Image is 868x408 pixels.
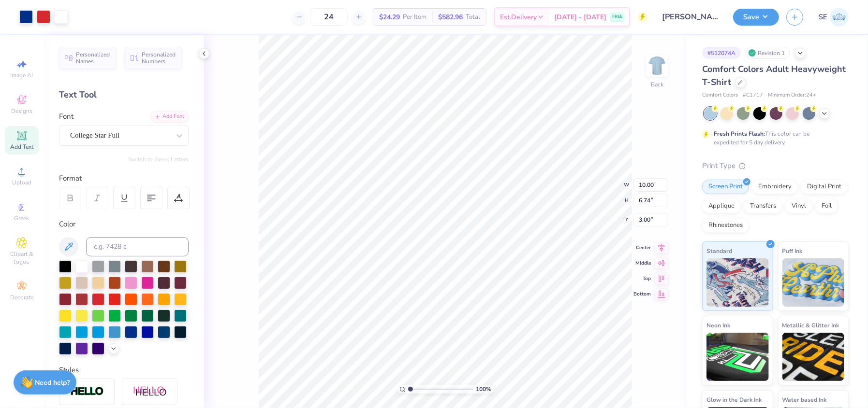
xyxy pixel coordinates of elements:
div: Vinyl [785,199,812,213]
span: Personalized Numbers [142,51,176,65]
img: Back [647,56,667,75]
strong: Fresh Prints Flash: [714,130,765,138]
div: This color can be expedited for 5 day delivery. [714,129,833,147]
a: SE [819,8,849,27]
div: Embroidery [752,180,798,194]
span: SE [819,12,827,23]
span: # C1717 [743,91,763,99]
span: Puff Ink [782,246,803,256]
span: Image AI [11,71,33,79]
span: Greek [15,214,29,222]
input: e.g. 7428 c [86,237,189,256]
span: FREE [612,14,622,20]
img: Shirley Evaleen B [830,8,849,27]
span: Neon Ink [706,320,730,330]
span: Personalized Names [76,51,110,65]
div: Format [59,173,190,184]
span: Water based Ink [782,394,827,405]
div: # 512074A [702,47,741,59]
div: Back [651,80,663,89]
div: Screen Print [702,180,749,194]
span: Decorate [10,294,33,301]
img: Stroke [70,386,104,397]
input: Untitled Design [655,7,726,27]
span: Top [633,275,651,282]
span: [DATE] - [DATE] [554,12,606,22]
img: Neon Ink [706,333,769,381]
span: Minimum Order: 24 + [768,91,816,99]
span: Designs [11,107,32,115]
input: – – [310,8,348,26]
div: Digital Print [801,180,848,194]
img: Shadow [133,386,167,398]
img: Metallic & Glitter Ink [782,333,845,381]
span: Add Text [10,143,33,151]
span: Middle [633,260,651,267]
span: Bottom [633,291,651,297]
div: Foil [815,199,838,213]
div: Print Type [702,160,849,171]
label: Font [59,111,74,122]
div: Transfers [744,199,782,213]
span: Per Item [403,12,427,22]
div: Rhinestones [702,218,749,233]
img: Puff Ink [782,258,845,307]
span: Comfort Colors Adult Heavyweight T-Shirt [702,63,846,88]
span: Center [633,244,651,251]
button: Save [733,9,779,26]
div: Text Tool [59,88,189,101]
span: 100 % [476,385,491,394]
div: Applique [702,199,741,213]
span: Total [466,12,480,22]
span: $24.29 [379,12,400,22]
span: Glow in the Dark Ink [706,394,762,405]
button: Switch to Greek Letters [128,155,189,163]
span: Est. Delivery [500,12,537,22]
div: Styles [59,365,189,376]
div: Revision 1 [746,47,790,59]
strong: Need help? [35,378,70,387]
span: Standard [706,246,732,256]
span: $582.96 [438,12,463,22]
span: Comfort Colors [702,91,738,99]
img: Standard [706,258,769,307]
span: Clipart & logos [5,250,39,266]
span: Upload [12,179,31,186]
span: Metallic & Glitter Ink [782,320,839,330]
div: Add Font [150,111,189,122]
div: Color [59,219,189,230]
